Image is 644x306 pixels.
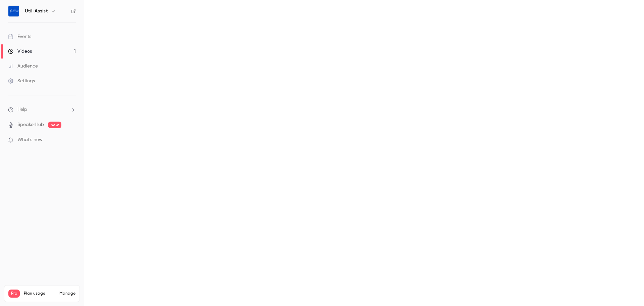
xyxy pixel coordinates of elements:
span: Help [17,106,27,113]
div: Videos [8,48,32,55]
div: Settings [8,78,35,84]
img: Util-Assist [8,6,19,16]
span: What's new [17,136,43,143]
span: Plan usage [24,291,55,296]
h6: Util-Assist [25,8,48,14]
div: Events [8,33,31,40]
span: new [48,122,61,128]
a: Manage [59,291,75,296]
span: Pro [8,290,20,298]
a: SpeakerHub [17,121,44,128]
div: Audience [8,63,38,70]
li: help-dropdown-opener [8,106,76,113]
